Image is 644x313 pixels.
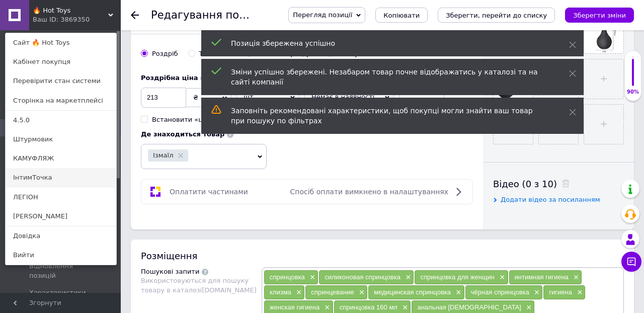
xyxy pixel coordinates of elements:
[141,130,224,138] b: Де знаходиться товар
[524,303,532,312] span: ×
[270,303,319,311] span: женская гигиена
[565,8,634,23] button: Зберегти зміни
[532,288,540,297] span: ×
[493,179,557,189] span: Відео (0 з 10)
[307,273,315,282] span: ×
[29,288,86,297] span: Характеристики
[231,38,544,48] div: Позиція збережена успішно
[141,74,198,82] b: Роздрібна ціна
[152,49,178,58] div: Роздріб
[6,168,116,187] a: ІнтимТочка
[199,49,235,58] div: Тільки опт
[624,50,641,101] div: 90% Якість заповнення
[575,288,583,297] span: ×
[438,8,555,23] button: Зберегти, перейти до списку
[153,152,173,159] span: Ізмаїл
[357,288,365,297] span: ×
[374,288,451,296] span: медицинская спринцовка
[231,106,544,126] div: Заповніть рекомендовані характеристики, щоб покупці могли знайти ваш товар при пошуку по фільтрах
[471,288,529,296] span: чёрная спринцовка
[231,67,544,87] div: Зміни успішно збережені. Незабаром товар почне відображатись у каталозі та на сайті компанії
[453,288,461,297] span: ×
[294,288,302,297] span: ×
[446,12,547,19] i: Зберегти, перейти до списку
[33,15,75,24] div: Ваш ID: 3869350
[6,149,116,168] a: КАМУФЛЯЖ
[141,250,624,262] div: Розміщення
[6,111,116,130] a: 4.5.0
[141,88,186,108] input: 0
[621,252,641,272] button: Чат з покупцем
[6,226,116,246] a: Довідка
[6,52,116,71] a: Кабінет покупця
[290,188,448,196] span: Спосіб оплати вимкнено в налаштуваннях
[6,246,116,265] a: Вийти
[383,12,420,19] span: Копіювати
[571,273,579,282] span: ×
[403,273,411,282] span: ×
[152,115,229,124] div: Встановити «ціна від»
[6,207,116,226] a: [PERSON_NAME]
[340,303,397,311] span: спринцовка 160 мл
[33,6,108,15] span: 🔥 Hot Toys
[501,196,600,203] span: Додати відео за посиланням
[6,91,116,110] a: Сторінка на маркетплейсі
[6,130,116,149] a: Штурмовик
[141,277,257,293] span: Використовуються для пошуку товару в каталозі [DOMAIN_NAME]
[325,273,400,281] span: силиконовая спринцовка
[29,262,93,280] span: Відновлення позицій
[6,188,116,207] a: ЛЕГІОН
[311,288,354,296] span: спринцевание
[420,273,495,281] span: спринцовка для женщин
[515,273,569,281] span: интимная гигиена
[141,267,199,276] div: Пошукові запити
[193,94,198,101] span: ₴
[497,273,505,282] span: ×
[293,11,352,19] span: Перегляд позиції
[6,33,116,52] a: Сайт 🔥 Hot Toys
[375,8,428,23] button: Копіювати
[6,71,116,91] a: Перевірити стан системи
[625,89,641,96] div: 90%
[400,303,408,312] span: ×
[270,288,291,296] span: клизма
[573,12,626,19] i: Зберегти зміни
[417,303,521,311] span: анальная [DEMOGRAPHIC_DATA]
[131,11,139,19] div: Повернутися назад
[170,188,248,196] span: Оплатити частинами
[270,273,305,281] span: спринцовка
[549,288,572,296] span: гигиена
[322,303,330,312] span: ×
